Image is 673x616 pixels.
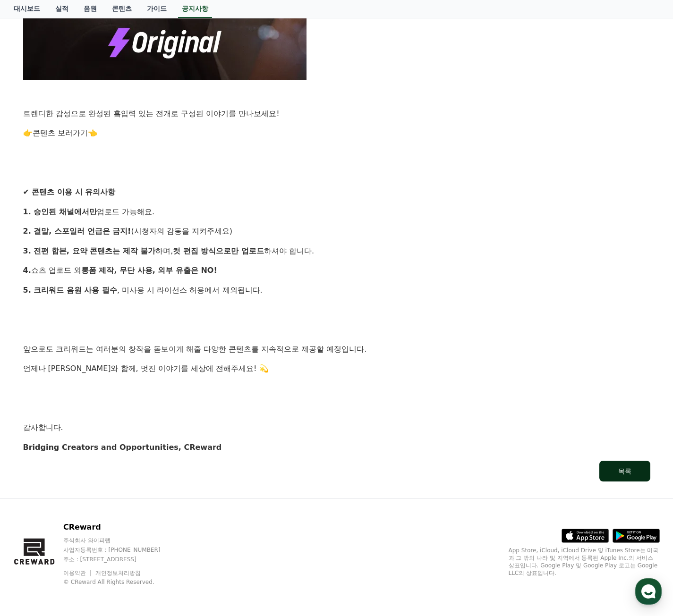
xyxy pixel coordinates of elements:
p: 주식회사 와이피랩 [63,537,179,544]
strong: 컷 편집 방식으로만 업로드 [173,246,264,255]
p: © CReward All Rights Reserved. [63,578,179,586]
span: 대화 [86,314,98,321]
a: 콘텐츠 보러가기 [33,128,88,137]
div: 목록 [618,466,631,476]
p: (시청자의 감동을 지켜주세요) [23,225,650,237]
a: 홈 [3,299,62,323]
strong: ✔ 콘텐츠 이용 시 유의사항 [23,187,116,196]
p: CReward [63,522,179,533]
p: 언제나 [PERSON_NAME]와 함께, 멋진 이야기를 세상에 전해주세요! 💫 [23,363,650,375]
strong: Bridging Creators and Opportunities, CReward [23,443,222,452]
a: 이용약관 [63,570,93,576]
p: 업로드 가능해요. [23,206,650,218]
strong: 4. [23,266,31,275]
strong: 5. 크리워드 음원 사용 필수 [23,286,118,295]
strong: 롱폼 제작, 무단 사용, 외부 유출은 NO! [81,266,217,275]
strong: 2. 결말, 스포일러 언급은 금지! [23,227,131,236]
p: 하며, 하셔야 합니다. [23,245,650,257]
span: 설정 [146,313,157,321]
p: , 미사용 시 라이선스 허용에서 제외됩니다. [23,284,650,296]
p: 쇼츠 업로드 외 [23,264,650,277]
p: 앞으로도 크리워드는 여러분의 창작을 돋보이게 해줄 다양한 콘텐츠를 지속적으로 제공할 예정입니다. [23,343,650,355]
strong: 3. 전편 합본, 요약 콘텐츠는 제작 불가 [23,246,156,255]
p: 사업자등록번호 : [PHONE_NUMBER] [63,546,179,554]
a: 목록 [23,461,650,481]
p: 👉 👈 [23,127,650,139]
p: 감사합니다. [23,422,650,434]
a: 개인정보처리방침 [95,570,141,576]
span: 홈 [30,313,35,321]
button: 목록 [599,461,650,481]
p: App Store, iCloud, iCloud Drive 및 iTunes Store는 미국과 그 밖의 나라 및 지역에서 등록된 Apple Inc.의 서비스 상표입니다. Goo... [509,547,660,577]
p: 트렌디한 감성으로 완성된 흡입력 있는 전개로 구성된 이야기를 만나보세요! [23,108,650,120]
a: 설정 [122,299,181,323]
a: 대화 [62,299,122,323]
strong: 1. 승인된 채널에서만 [23,207,97,216]
p: 주소 : [STREET_ADDRESS] [63,556,179,563]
